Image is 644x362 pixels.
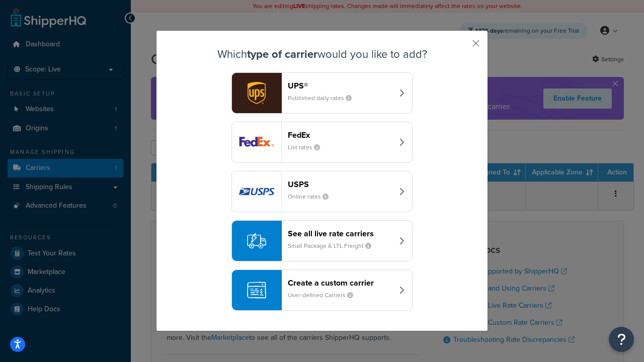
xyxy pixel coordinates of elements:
button: Create a custom carrierUser-defined Carriers [231,269,413,311]
h3: Which would you like to add? [182,48,462,60]
img: usps logo [232,171,281,212]
img: fedEx logo [232,122,281,162]
small: List rates [288,143,328,152]
header: UPS® [288,81,393,90]
small: Published daily rates [288,94,360,103]
header: USPS [288,179,393,189]
small: User-defined Carriers [288,291,361,300]
small: Small Package & LTL Freight [288,241,379,250]
button: usps logoUSPSOnline rates [231,171,413,212]
button: Open Resource Center [609,327,634,352]
strong: type of carrier [247,46,317,62]
img: icon-carrier-liverate-becf4550.svg [247,231,266,250]
button: fedEx logoFedExList rates [231,122,413,163]
button: ups logoUPS®Published daily rates [231,72,413,114]
header: Create a custom carrier [288,278,393,288]
header: FedEx [288,130,393,140]
img: ups logo [232,73,281,113]
button: See all live rate carriersSmall Package & LTL Freight [231,220,413,261]
small: Online rates [288,192,337,201]
header: See all live rate carriers [288,229,393,238]
img: icon-carrier-custom-c93b8a24.svg [247,281,266,300]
